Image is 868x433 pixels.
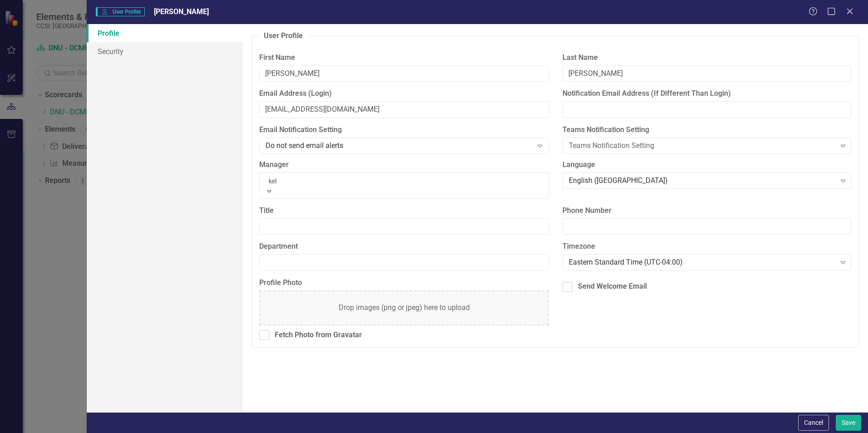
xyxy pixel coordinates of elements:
[259,241,548,252] label: Department
[87,42,243,60] a: Security
[562,53,852,63] label: Last Name
[578,281,647,292] div: Send Welcome Email
[798,415,829,431] button: Cancel
[266,141,533,151] div: Do not send email alerts
[259,31,307,41] legend: User Profile
[275,330,362,340] div: Fetch Photo from Gravatar
[562,206,852,216] label: Phone Number
[259,160,548,170] label: Manager
[569,175,836,186] div: English ([GEOGRAPHIC_DATA])
[569,257,836,268] div: Eastern Standard Time (UTC-04:00)
[836,415,861,431] button: Save
[339,303,470,313] div: Drop images (png or jpeg) here to upload
[562,241,852,252] label: Timezone
[562,125,852,135] label: Teams Notification Setting
[154,7,209,16] span: [PERSON_NAME]
[259,278,548,288] label: Profile Photo
[96,7,144,16] span: User Profile
[87,24,243,42] a: Profile
[259,53,548,63] label: First Name
[569,141,836,151] div: Teams Notification Setting
[562,89,852,99] label: Notification Email Address (If Different Than Login)
[562,160,852,170] label: Language
[259,125,548,135] label: Email Notification Setting
[259,206,548,216] label: Title
[259,89,548,99] label: Email Address (Login)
